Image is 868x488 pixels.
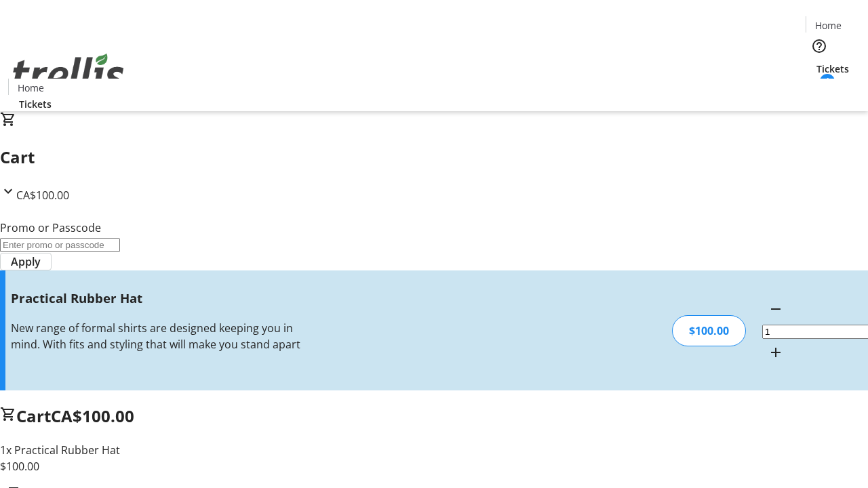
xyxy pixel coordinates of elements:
span: Tickets [816,62,849,76]
img: Orient E2E Organization iZ420mQ27c's Logo [8,39,129,106]
h3: Practical Rubber Hat [11,289,307,308]
a: Home [9,81,52,95]
span: Home [815,18,842,33]
a: Tickets [806,62,860,76]
span: Tickets [19,97,52,111]
button: Help [806,33,833,60]
button: Decrement by one [762,296,789,323]
button: Cart [806,76,833,103]
span: Apply [11,253,41,270]
a: Home [806,18,850,33]
button: Increment by one [762,339,789,366]
span: Home [18,81,44,95]
span: CA$100.00 [16,188,69,203]
div: $100.00 [672,315,746,346]
a: Tickets [8,97,62,111]
span: CA$100.00 [51,405,134,427]
div: New range of formal shirts are designed keeping you in mind. With fits and styling that will make... [11,320,307,352]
